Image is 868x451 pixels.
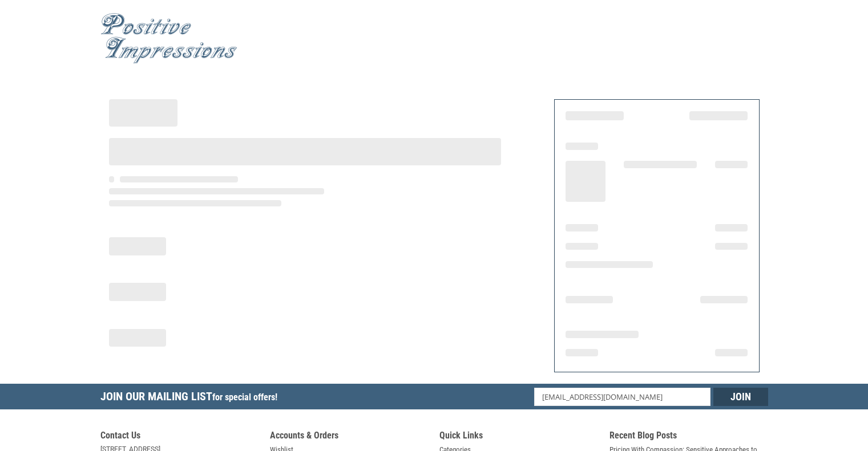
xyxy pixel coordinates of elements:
h5: Contact Us [100,430,259,444]
span: for special offers! [212,392,277,403]
h5: Quick Links [439,430,598,444]
input: Join [713,388,768,406]
img: Positive Impressions [100,13,237,64]
h5: Join Our Mailing List [100,384,283,413]
h5: Accounts & Orders [270,430,429,444]
h5: Recent Blog Posts [609,430,768,444]
input: Email [534,388,710,406]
